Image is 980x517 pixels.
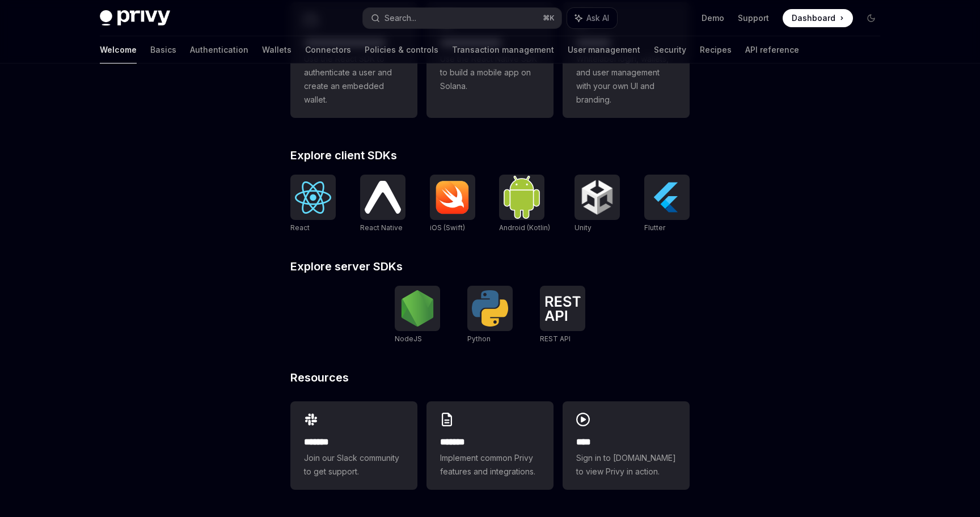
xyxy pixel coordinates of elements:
a: Authentication [190,36,248,63]
img: REST API [544,296,581,321]
img: React [295,181,331,214]
a: ReactReact [290,175,336,234]
a: NodeJSNodeJS [395,286,440,345]
a: ****Sign in to [DOMAIN_NAME] to view Privy in action. [563,401,690,490]
span: React [290,223,310,232]
img: Android (Kotlin) [504,176,540,218]
span: Android (Kotlin) [499,223,550,232]
a: Connectors [305,36,351,63]
a: UnityUnity [575,175,620,234]
a: React NativeReact Native [360,175,405,234]
img: iOS (Swift) [434,180,471,214]
span: Implement common Privy features and integrations. [440,451,540,478]
a: Support [738,12,769,24]
span: ⌘ K [543,14,555,23]
a: API reference [745,36,799,63]
a: Dashboard [783,9,853,27]
a: REST APIREST API [540,286,585,345]
button: Toggle dark mode [862,9,880,27]
span: iOS (Swift) [430,223,465,232]
span: Flutter [644,223,665,232]
img: Unity [579,179,615,215]
a: Wallets [262,36,292,63]
a: Policies & controls [365,36,438,63]
span: Explore client SDKs [290,150,397,161]
button: Ask AI [567,8,617,28]
a: PythonPython [467,286,513,345]
a: iOS (Swift)iOS (Swift) [430,175,475,234]
a: Welcome [100,36,137,63]
a: Recipes [700,36,732,63]
a: Demo [702,12,724,24]
a: **** **Join our Slack community to get support. [290,401,417,490]
span: Python [467,334,491,343]
span: Use the React SDK to authenticate a user and create an embedded wallet. [304,52,404,107]
span: NodeJS [395,334,422,343]
a: Basics [150,36,176,63]
img: dark logo [100,10,170,26]
span: Unity [575,223,592,232]
img: Flutter [649,179,685,215]
a: **** **Implement common Privy features and integrations. [426,401,554,490]
span: Explore server SDKs [290,261,403,272]
img: Python [472,290,508,327]
button: Search...⌘K [363,8,561,28]
span: Resources [290,372,349,383]
a: Android (Kotlin)Android (Kotlin) [499,175,550,234]
img: NodeJS [399,290,436,327]
a: User management [568,36,640,63]
span: Ask AI [586,12,609,24]
span: React Native [360,223,403,232]
span: Use the React Native SDK to build a mobile app on Solana. [440,52,540,93]
div: Search... [385,11,416,25]
span: Join our Slack community to get support. [304,451,404,478]
span: REST API [540,334,571,343]
a: Security [654,36,686,63]
span: Sign in to [DOMAIN_NAME] to view Privy in action. [576,451,676,478]
img: React Native [365,181,401,213]
span: Whitelabel login, wallets, and user management with your own UI and branding. [576,52,676,107]
span: Dashboard [792,12,835,24]
a: FlutterFlutter [644,175,690,234]
a: Transaction management [452,36,554,63]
